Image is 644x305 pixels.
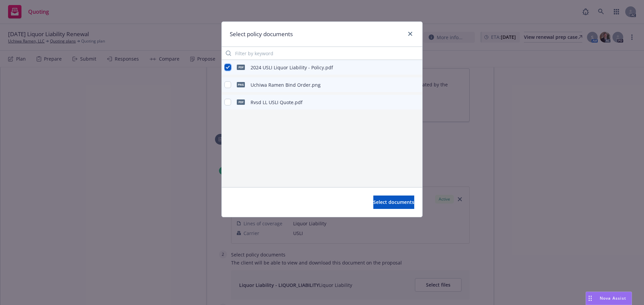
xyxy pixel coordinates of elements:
[237,99,245,104] span: pdf
[222,47,422,60] input: Filter by keyword
[251,99,303,106] div: Rvsd LL USLI Quote.pdf
[251,81,321,88] div: Uchiwa Ramen Bind Order.png
[373,196,414,209] button: Select documents
[414,98,420,106] button: preview file
[373,199,414,205] span: Select documents
[403,98,408,106] button: download file
[251,64,333,71] div: 2024 USLI Liquor Liability - Policy.pdf
[406,30,414,38] a: close
[403,81,408,89] button: download file
[414,63,420,71] button: preview file
[586,292,632,305] button: Nova Assist
[586,292,594,305] div: Drag to move
[414,81,420,89] button: preview file
[237,82,245,87] span: png
[230,30,293,39] h1: Select policy documents
[600,295,626,301] span: Nova Assist
[403,63,408,71] button: download file
[237,65,245,70] span: pdf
